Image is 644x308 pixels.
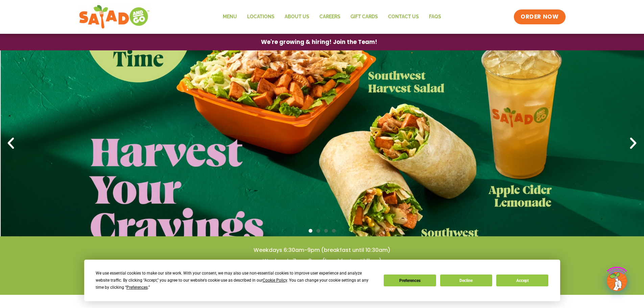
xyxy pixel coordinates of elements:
[96,270,376,291] div: We use essential cookies to make our site work. With your consent, we may also use non-essential ...
[84,260,560,301] div: Cookie Consent Prompt
[263,278,287,283] span: Cookie Policy
[345,9,383,25] a: GIFT CARDS
[261,39,377,45] span: We're growing & hiring! Join the Team!
[314,9,345,25] a: Careers
[514,9,565,24] a: ORDER NOW
[324,229,328,233] span: Go to slide 3
[280,9,314,25] a: About Us
[309,229,312,233] span: Go to slide 1
[79,3,150,30] img: new-SAG-logo-768×292
[521,13,558,21] span: ORDER NOW
[218,9,446,25] nav: Menu
[384,275,436,286] button: Preferences
[126,285,148,290] span: Preferences
[242,9,280,25] a: Locations
[14,246,630,254] h4: Weekdays 6:30am-9pm (breakfast until 10:30am)
[316,229,320,233] span: Go to slide 2
[14,257,630,265] h4: Weekends 7am-9pm (breakfast until 11am)
[332,229,336,233] span: Go to slide 4
[383,9,424,25] a: Contact Us
[496,275,548,286] button: Accept
[626,136,641,151] div: Next slide
[218,9,242,25] a: Menu
[440,275,492,286] button: Decline
[251,34,387,50] a: We're growing & hiring! Join the Team!
[3,136,18,151] div: Previous slide
[424,9,446,25] a: FAQs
